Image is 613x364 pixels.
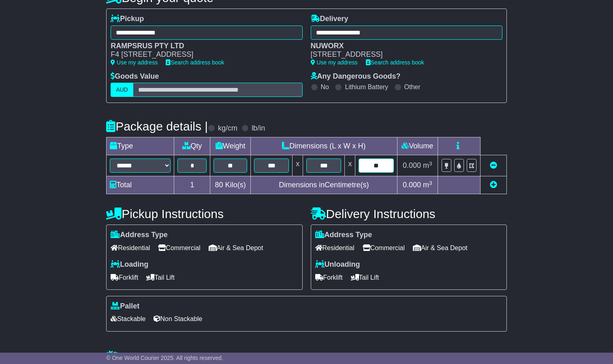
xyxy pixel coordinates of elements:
span: m [423,161,432,169]
a: Search address book [166,59,224,66]
td: Type [107,137,174,155]
label: AUD [111,83,133,97]
span: Forklift [111,271,138,284]
a: Search address book [366,59,424,66]
label: Unloading [315,260,360,269]
label: Address Type [315,231,372,240]
td: 1 [174,176,210,194]
label: Goods Value [111,72,159,81]
td: Kilo(s) [210,176,251,194]
label: Any Dangerous Goods? [311,72,401,81]
span: m [423,181,432,189]
span: Stackable [111,313,145,325]
h4: Pickup Instructions [106,207,302,221]
label: Pickup [111,15,144,24]
span: 0.000 [403,161,421,169]
a: Use my address [311,59,358,66]
span: Tail Lift [351,271,379,284]
div: [STREET_ADDRESS] [311,50,494,59]
a: Use my address [111,59,158,66]
span: Air & Sea Depot [209,242,263,254]
label: Lithium Battery [345,83,388,91]
label: Loading [111,260,148,269]
label: Pallet [111,302,139,311]
span: Tail Lift [146,271,175,284]
label: kg/cm [218,124,237,133]
div: NUWORX [311,42,494,51]
div: F4 [STREET_ADDRESS] [111,50,294,59]
td: Weight [210,137,251,155]
a: Remove this item [490,161,497,169]
td: Dimensions in Centimetre(s) [250,176,397,194]
td: Total [107,176,174,194]
td: x [345,155,355,176]
td: x [293,155,303,176]
label: Delivery [311,15,348,24]
span: Residential [315,242,355,254]
div: RAMPSRUS PTY LTD [111,42,294,51]
span: Commercial [158,242,200,254]
label: Other [404,83,421,91]
sup: 3 [429,180,432,186]
label: Address Type [111,231,168,240]
span: Residential [111,242,150,254]
td: Dimensions (L x W x H) [250,137,397,155]
span: 80 [215,181,223,189]
span: Air & Sea Depot [413,242,468,254]
span: © One World Courier 2025. All rights reserved. [106,355,223,361]
span: Non Stackable [154,313,202,325]
td: Qty [174,137,210,155]
h4: Delivery Instructions [311,207,507,221]
span: Forklift [315,271,343,284]
span: 0.000 [403,181,421,189]
label: No [321,83,329,91]
h4: Package details | [106,120,208,133]
a: Add new item [490,181,497,189]
h4: Warranty & Insurance [106,350,507,363]
td: Volume [397,137,438,155]
sup: 3 [429,161,432,167]
label: lb/in [252,124,265,133]
span: Commercial [363,242,405,254]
